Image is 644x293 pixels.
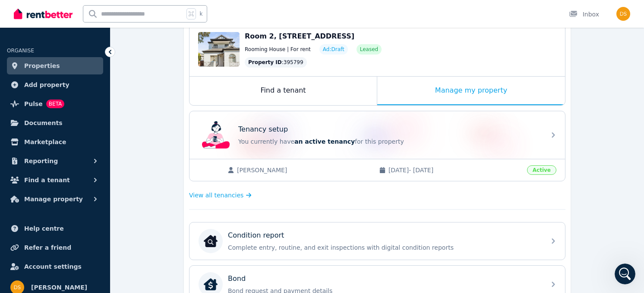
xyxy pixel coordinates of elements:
div: couldnt answer your last question re [PERSON_NAME] st leichhardt. We got a no grounds termination... [31,84,166,120]
button: Send a message… [148,223,162,237]
a: Marketplace [7,133,103,151]
iframe: Intercom live chat [615,264,635,284]
div: Jeremy says… [7,126,166,177]
span: OK [61,203,73,216]
span: [PERSON_NAME] [237,166,370,174]
p: You currently have for this property [238,137,540,146]
span: an active tenancy [294,138,355,145]
span: Find a tenant [24,175,70,185]
span: Bad [41,203,53,216]
span: Ad: Draft [323,46,344,53]
span: Marketplace [24,137,66,147]
span: Manage property [24,194,83,204]
img: Profile image for Jeremy [25,5,38,19]
p: Bond [228,274,246,284]
span: View all tenancies [189,191,243,200]
div: You're welcome [14,63,61,72]
span: Room 2, [STREET_ADDRESS] [245,32,354,40]
h1: [PERSON_NAME] [42,4,98,11]
span: ORGANISE [7,48,34,54]
img: Condition report [204,234,218,248]
button: Home [135,3,152,20]
span: [PERSON_NAME] [31,282,87,293]
span: Help centre [24,223,64,234]
img: Don Siyambalapitiya [616,7,630,21]
span: Add property [24,80,69,90]
div: Close [152,3,167,19]
div: Manage my property [377,77,565,105]
span: BETA [46,100,64,108]
div: Thanks for letting me know. Have you got a pipeline of new places or are you looking for new oppo... [7,126,142,171]
a: Add property [7,76,103,93]
div: Jeremy says… [7,58,166,84]
span: Active [527,165,556,175]
div: : 395799 [245,57,307,68]
button: Start recording [55,227,62,234]
p: Complete entry, routine, and exit inspections with digital condition reports [228,243,540,252]
div: [DATE] [7,20,166,32]
div: Rate your conversation [16,187,119,197]
span: Reporting [24,156,58,166]
span: k [199,10,202,17]
div: Thanks for letting me know. Have you got a pipeline of new places or are you looking for new oppo... [14,132,135,165]
a: View all tenancies [189,191,252,200]
button: Emoji picker [13,227,20,234]
a: Account settings [7,258,103,275]
div: Thanks [PERSON_NAME] [85,37,159,46]
textarea: Message… [7,209,165,223]
span: Leased [360,46,378,53]
span: Pulse [24,99,43,109]
div: Don says… [7,84,166,127]
div: Find a tenant [189,77,377,105]
div: couldnt answer your last question re [PERSON_NAME] st leichhardt. We got a no grounds termination... [38,89,159,115]
a: Properties [7,57,103,74]
div: Don says… [7,32,166,58]
div: Inbox [569,10,599,19]
a: Help centre [7,220,103,237]
a: Tenancy setupTenancy setupYou currently havean active tenancyfor this property [189,111,565,159]
p: Active [42,11,59,19]
button: go back [6,3,22,20]
p: Tenancy setup [238,124,288,135]
span: Property ID [248,59,282,66]
a: Documents [7,114,103,132]
a: Refer a friend [7,239,103,256]
button: Manage property [7,190,103,208]
span: Properties [24,61,60,71]
span: Terrible [21,203,33,216]
span: [DATE] - [DATE] [388,166,522,174]
a: PulseBETA [7,95,103,113]
div: Thanks [PERSON_NAME] [78,32,166,51]
div: You're welcome [7,58,68,77]
div: The RentBetter Team says… [7,178,166,236]
span: Documents [24,118,63,128]
span: Great [82,203,94,216]
img: RentBetter [14,7,73,20]
button: Reporting [7,152,103,170]
a: Condition reportCondition reportComplete entry, routine, and exit inspections with digital condit... [189,222,565,260]
button: Gif picker [27,227,34,234]
button: Upload attachment [41,227,48,234]
p: Condition report [228,230,284,241]
span: Refer a friend [24,242,71,253]
img: Bond [204,277,218,291]
span: Rooming House | For rent [245,46,311,53]
button: Find a tenant [7,171,103,189]
span: Amazing [102,203,114,216]
span: Account settings [24,261,82,272]
img: Tenancy setup [202,121,230,149]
